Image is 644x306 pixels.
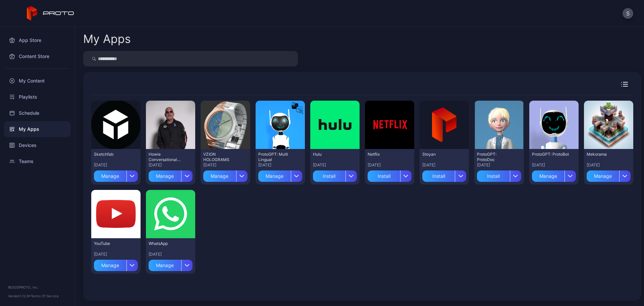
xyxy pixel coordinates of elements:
[587,168,631,182] button: Manage
[8,294,31,298] span: Version 1.12.0 •
[149,241,185,246] div: WhatsApp
[587,170,619,182] div: Manage
[4,48,71,64] a: Content Store
[477,168,521,182] button: Install
[587,152,624,157] div: Mekorama
[83,33,131,45] div: My Apps
[313,170,345,182] div: Install
[623,8,633,19] button: S
[532,152,569,157] div: ProtoGPT: ProtoBot
[94,162,138,168] div: [DATE]
[203,162,247,168] div: [DATE]
[532,168,576,182] button: Manage
[149,168,193,182] button: Manage
[258,168,302,182] button: Manage
[203,168,247,182] button: Manage
[313,152,350,157] div: Hulu
[532,170,565,182] div: Manage
[4,105,71,121] a: Schedule
[258,162,302,168] div: [DATE]
[94,170,126,182] div: Manage
[258,170,291,182] div: Manage
[422,162,466,168] div: [DATE]
[4,121,71,137] a: My Apps
[368,152,405,157] div: Netflix
[422,152,459,157] div: Stoyan
[149,152,185,162] div: Howie Conversational Persona - (Proto Internal)
[4,73,71,89] a: My Content
[368,168,412,182] button: Install
[149,170,181,182] div: Manage
[94,241,131,246] div: YouTube
[149,257,193,271] button: Manage
[4,89,71,105] a: Playlists
[258,152,295,162] div: ProtoGPT: Multi Lingual
[422,168,466,182] button: Install
[31,294,59,298] a: Terms Of Service
[203,152,240,162] div: VZION HOLOGRAMS
[4,137,71,153] a: Devices
[313,162,357,168] div: [DATE]
[422,170,455,182] div: Install
[477,170,509,182] div: Install
[94,257,138,271] button: Manage
[8,285,67,290] div: © 2025 PROTO, Inc.
[313,168,357,182] button: Install
[94,252,138,257] div: [DATE]
[203,170,236,182] div: Manage
[94,168,138,182] button: Manage
[368,170,400,182] div: Install
[368,162,412,168] div: [DATE]
[149,252,193,257] div: [DATE]
[587,162,631,168] div: [DATE]
[477,152,514,162] div: ProtoGPT: ProtoDoc
[4,153,71,169] a: Teams
[149,260,181,271] div: Manage
[4,32,71,48] a: App Store
[477,162,521,168] div: [DATE]
[149,162,193,168] div: [DATE]
[94,152,131,157] div: Sketchfab
[94,260,126,271] div: Manage
[532,162,576,168] div: [DATE]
